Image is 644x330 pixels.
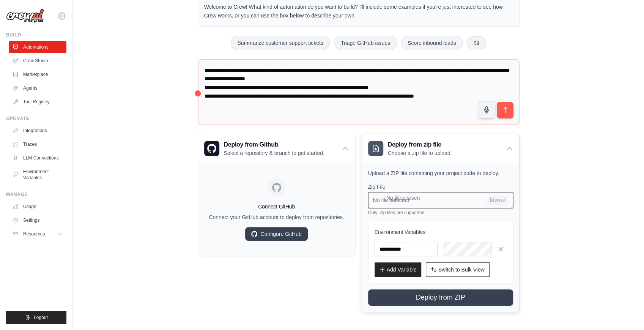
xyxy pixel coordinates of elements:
[375,262,421,277] button: Add Variable
[401,36,463,50] button: Score inbound leads
[9,96,66,108] a: Tool Registry
[6,115,66,122] div: Operate
[204,213,349,221] p: Connect your GitHub account to deploy from repositories.
[9,82,66,94] a: Agents
[388,149,452,157] p: Choose a zip file to upload.
[9,214,66,226] a: Settings
[6,32,66,38] div: Build
[9,166,66,184] a: Environment Variables
[245,227,307,241] a: Configure GitHub
[9,201,66,213] a: Usage
[9,68,66,81] a: Marketplace
[388,140,452,149] h3: Deploy from zip file
[368,192,513,208] input: No file selected Browse
[368,169,513,177] p: Upload a ZIP file containing your project code to deploy.
[6,9,44,23] img: Logo
[368,289,513,306] button: Deploy from ZIP
[231,36,329,50] button: Summarize customer support tickets
[368,210,513,216] p: Only .zip files are supported
[9,55,66,67] a: Crew Studio
[9,152,66,164] a: LLM Connections
[426,262,490,277] button: Switch to Bulk View
[368,183,513,191] label: Zip File
[23,231,45,237] span: Resources
[9,228,66,240] button: Resources
[438,266,485,273] span: Switch to Bulk View
[9,125,66,137] a: Integrations
[204,3,513,20] p: Welcome to Crew! What kind of automation do you want to build? I'll include some examples if you'...
[34,314,48,321] span: Logout
[224,149,324,157] p: Select a repository & branch to get started.
[204,203,349,210] h4: Connect GitHub
[224,140,324,149] h3: Deploy from Github
[9,41,66,53] a: Automations
[334,36,397,50] button: Triage GitHub issues
[375,228,507,236] h3: Environment Variables
[9,138,66,150] a: Traces
[6,311,66,324] button: Logout
[6,191,66,197] div: Manage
